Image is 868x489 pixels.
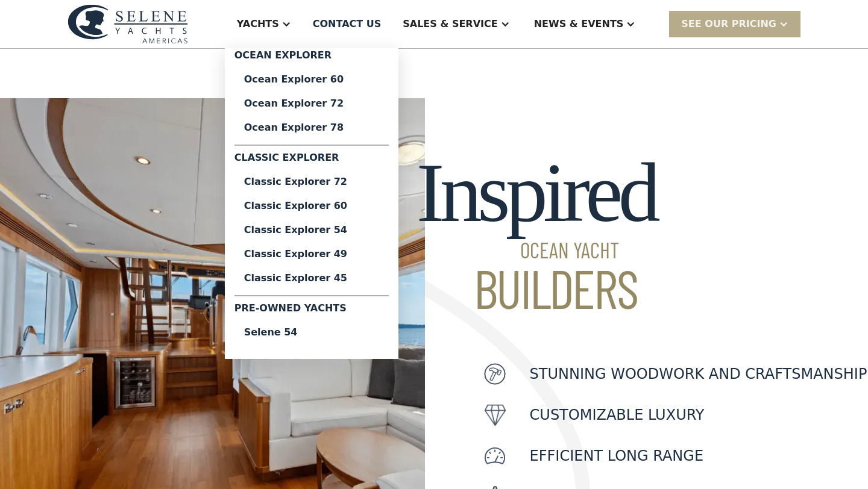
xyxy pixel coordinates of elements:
p: Stunning woodwork and craftsmanship [530,363,867,385]
span: Builders [417,261,656,315]
div: Yachts [237,17,279,31]
p: Efficient Long Range [530,445,704,467]
div: Sales & Service [403,17,497,31]
a: Classic Explorer 72 [234,170,389,194]
h2: Inspired [417,146,656,315]
div: Ocean Explorer 78 [244,123,379,132]
div: SEE Our Pricing [681,17,776,31]
div: Ocean Explorer 60 [244,75,379,84]
a: Ocean Explorer 72 [234,92,389,116]
div: Classic Explorer 72 [244,177,379,187]
div: Classic Explorer [234,151,389,170]
div: Ocean Explorer 72 [244,99,379,108]
a: Classic Explorer 45 [234,266,389,290]
div: SEE Our Pricing [669,11,800,37]
div: Contact US [313,17,382,31]
img: icon [484,404,506,426]
div: Classic Explorer 49 [244,249,379,259]
div: News & EVENTS [534,17,624,31]
a: Classic Explorer 49 [234,242,389,266]
a: Classic Explorer 60 [234,194,389,218]
div: Classic Explorer 60 [244,201,379,211]
span: Ocean Yacht [417,239,656,261]
div: Selene 54 [244,328,379,337]
a: Ocean Explorer 78 [234,116,389,140]
a: Ocean Explorer 60 [234,67,389,92]
div: Classic Explorer 45 [244,273,379,283]
a: Classic Explorer 54 [234,218,389,242]
div: Classic Explorer 54 [244,225,379,235]
div: Ocean Explorer [234,48,389,67]
p: customizable luxury [530,404,705,426]
div: Pre-Owned Yachts [234,301,389,320]
a: Selene 54 [234,320,389,344]
img: logo [68,4,188,43]
nav: Yachts [225,48,398,359]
